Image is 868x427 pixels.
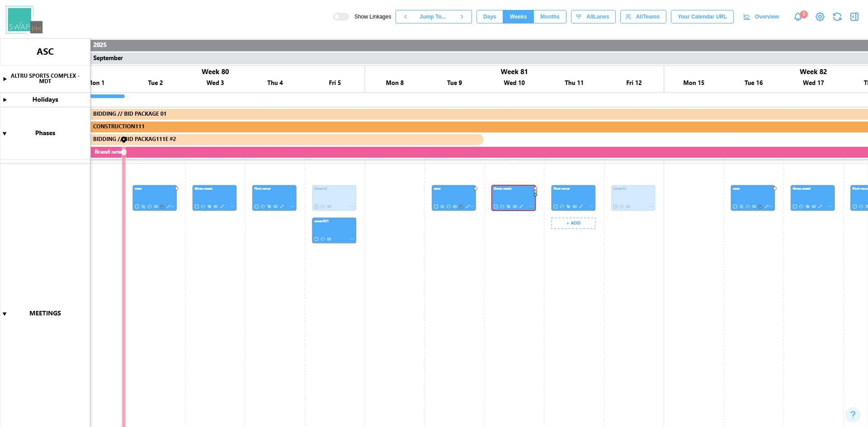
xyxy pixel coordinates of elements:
[790,9,806,24] a: Notifications
[349,13,391,20] span: Show Linkages
[814,10,826,23] a: View Project
[6,6,42,33] img: Swap PM Logo
[848,10,861,23] button: Open Drawer
[483,10,496,23] span: Days
[800,10,808,19] div: 9
[586,10,609,23] span: All Lanes
[503,10,534,23] button: Weeks
[420,10,446,23] span: Jump To...
[533,10,566,23] button: Months
[571,10,616,23] button: AllLanes
[671,10,734,23] button: Your Calendar URL
[636,10,660,23] span: All Teams
[738,10,786,23] a: Overview
[510,10,527,23] span: Weeks
[540,10,560,23] span: Months
[755,10,779,23] span: Overview
[620,10,666,23] button: AllTeams
[415,10,452,23] button: Jump To...
[678,10,727,23] span: Your Calendar URL
[831,10,844,23] button: Refresh Grid
[476,10,503,23] button: Days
